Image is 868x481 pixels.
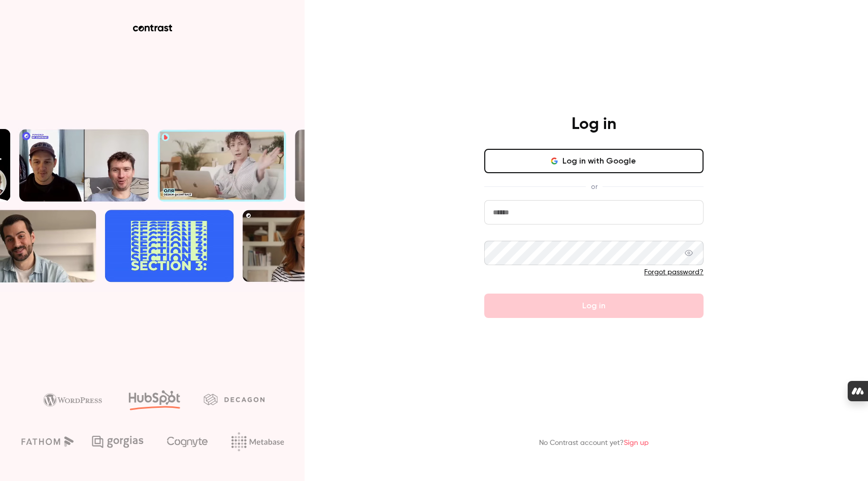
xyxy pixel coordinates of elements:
a: Sign up [624,439,649,446]
button: Log in with Google [484,149,704,173]
a: Forgot password? [644,269,704,276]
img: decagon [204,394,264,405]
span: or [586,181,603,192]
p: No Contrast account yet? [539,438,649,448]
h4: Log in [572,114,616,135]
